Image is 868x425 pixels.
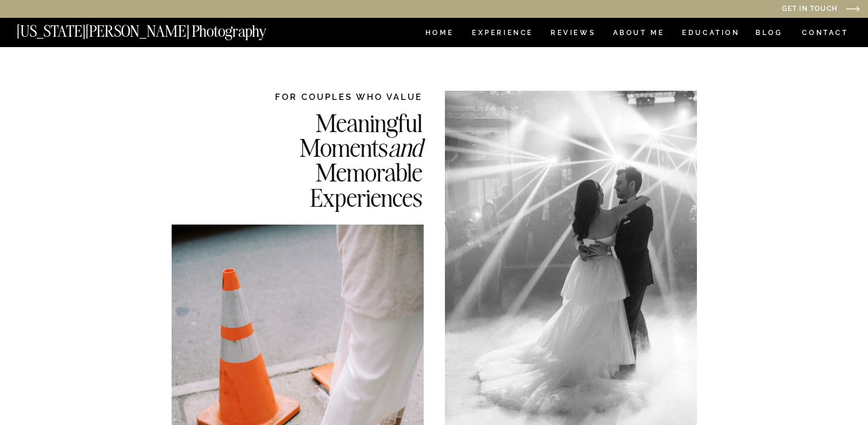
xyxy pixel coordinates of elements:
[241,110,423,208] h2: Meaningful Moments Memorable Experiences
[801,26,849,39] a: CONTACT
[472,29,532,39] a: Experience
[755,29,783,39] a: BLOG
[241,91,423,103] h2: FOR COUPLES WHO VALUE
[388,132,423,163] i: and
[551,29,594,39] a: REVIEWS
[17,24,305,33] a: [US_STATE][PERSON_NAME] Photography
[613,29,665,39] a: ABOUT ME
[665,5,838,14] a: Get in Touch
[423,29,456,39] a: HOME
[681,29,741,39] a: EDUCATION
